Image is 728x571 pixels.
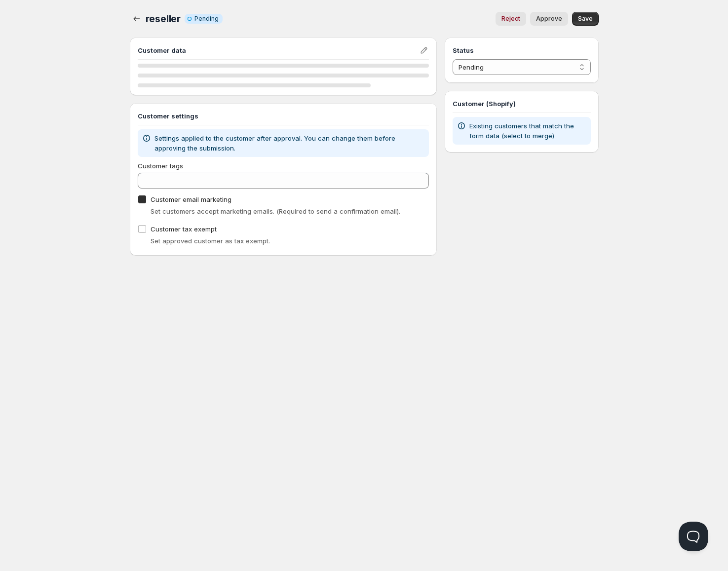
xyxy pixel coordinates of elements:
p: Settings applied to the customer after approval. You can change them before approving the submiss... [154,133,425,153]
span: Pending [194,15,219,23]
button: Reject [496,12,526,26]
span: Save [578,15,593,23]
p: Existing customers that match the form data (select to merge) [469,121,586,141]
button: Approve [530,12,568,26]
span: Reject [501,15,520,23]
h3: Customer (Shopify) [453,99,590,109]
span: Set approved customer as tax exempt. [151,237,270,245]
iframe: Help Scout Beacon - Open [679,522,708,551]
span: Set customers accept marketing emails. (Required to send a confirmation email). [151,207,400,215]
h3: Status [453,45,590,55]
button: Save [572,12,599,26]
h3: Customer settings [138,111,429,121]
h3: Customer data [138,45,420,55]
span: Customer tags [138,162,183,170]
span: Customer email marketing [151,195,231,203]
span: reseller [146,13,181,25]
span: Approve [536,15,562,23]
button: Edit [417,43,431,57]
span: Customer tax exempt [151,225,217,233]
